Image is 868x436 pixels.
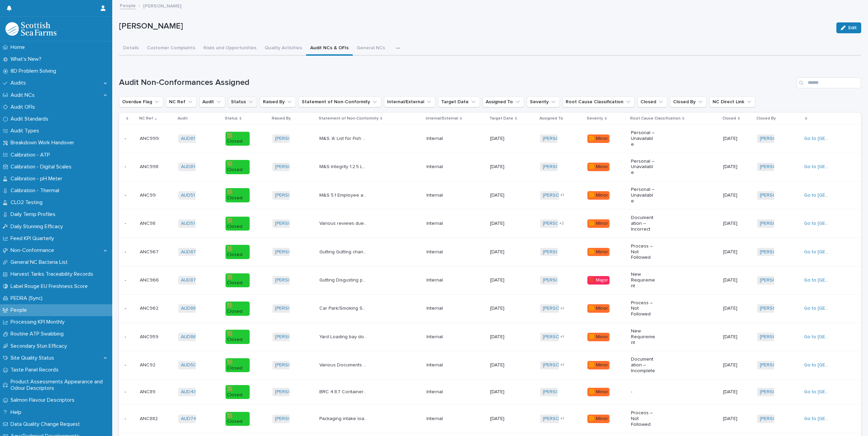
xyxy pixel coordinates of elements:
p: [DATE] [723,277,747,283]
p: PEDRA (Sync) [8,295,48,302]
tr: -- ANC967ANC967 AUD878 🟩 Closed[PERSON_NAME] Gutting Gutting changing room needs tidied. Pic19-20... [119,238,861,266]
a: Go to [GEOGRAPHIC_DATA] [804,363,865,367]
a: AUD43 [181,389,196,395]
span: + 2 [559,221,564,225]
p: Internal [427,334,451,340]
span: + 1 [560,363,564,367]
p: [DATE] [490,306,514,311]
p: ANC998 [140,163,160,170]
p: Calibration - Thermal [8,187,65,194]
button: General NCs [353,41,389,56]
div: 🟩 Closed [226,132,250,146]
button: Assigned To [483,96,524,107]
div: 🟩 Closed [226,245,250,259]
span: + 1 [560,335,564,339]
p: General NC Bacteria List [8,259,73,266]
p: - [124,388,128,395]
p: Yard Loading bay door and trailer doors open with no covering or flaps to prevent pest ingress. P... [319,333,369,340]
p: Target Date [489,115,513,122]
a: [PERSON_NAME] [543,362,580,368]
p: Internal [427,136,451,142]
a: [PERSON_NAME] [543,249,580,255]
p: [DATE] [723,193,747,198]
div: 🟥 Major [587,276,610,285]
p: ANC882 [140,415,159,422]
div: 🟧 Minor [587,134,610,143]
a: [PERSON_NAME] [543,277,580,283]
div: 🟩 Closed [226,273,250,288]
a: Go to [GEOGRAPHIC_DATA] [804,389,865,394]
tr: -- ANC998ANC998 AUD814 🟩 Closed[PERSON_NAME] M&S Integrity 1.2.5 Last Monthly staff meeting carri... [119,153,861,181]
p: What's New? [8,56,47,62]
p: Calibration - Digital Scales [8,164,77,170]
p: Process – Not Followed [631,300,655,317]
a: [PERSON_NAME] [275,193,312,198]
a: [PERSON_NAME] [760,277,797,283]
p: Help [8,409,27,416]
p: Various Documents requiring review: Joe: Internal basic awareness of fish welfare (QMS-1513) Harv... [319,361,369,368]
p: Internal [427,362,451,368]
p: ANC966 [140,276,160,283]
a: Go to [GEOGRAPHIC_DATA] [804,136,865,141]
p: Process – Not Followed [631,410,655,427]
button: Status [228,96,257,107]
p: [DATE] [490,277,514,283]
p: - [124,304,128,311]
p: 8D Problem Solving [8,68,62,74]
button: Audit [199,96,225,107]
p: M&S Integrity 1.2.5 Last Monthly staff meeting carried out in January. This has been the only mee... [319,163,369,170]
span: + 1 [560,417,564,421]
a: Go to [GEOGRAPHIC_DATA] [804,221,865,226]
a: [PERSON_NAME] [760,306,797,311]
div: 🟧 Minor [587,361,610,369]
p: [DATE] [723,334,747,340]
a: [PERSON_NAME] [275,334,312,340]
a: Go to [GEOGRAPHIC_DATA] [804,416,865,421]
a: AUD878 [181,249,199,255]
p: Calibration - pH Meter [8,176,68,182]
p: ANC99 [140,191,157,198]
a: Go to [GEOGRAPHIC_DATA] [804,278,865,283]
p: Internal [427,306,451,311]
p: Documentation – Incomplete [631,357,655,374]
p: Audit NCs [8,92,40,98]
div: 🟧 Minor [587,191,610,200]
a: [PERSON_NAME] [275,389,312,395]
p: [PERSON_NAME] [143,2,181,9]
tr: -- ANC966ANC966 AUD878 🟩 Closed[PERSON_NAME] Gutting Disgusting pair of (personal) boots in gutti... [119,266,861,294]
a: AUD814 [181,164,198,170]
p: Internal [427,416,451,422]
p: - [124,415,128,422]
p: [DATE] [723,164,747,170]
p: [DATE] [490,193,514,198]
button: Quality Activities [261,41,306,56]
button: Statement of Non-Conformity [299,96,381,107]
button: Target Date [438,96,480,107]
p: Personal – Unavailable [631,130,655,147]
p: Calibration - ATP [8,152,55,158]
a: [PERSON_NAME] [760,221,797,226]
div: 🟧 Minor [587,163,610,171]
p: Car Park/Smoking Shelter Bottle and cigarette ends littering smoking shelter/car park. Pic06 [319,304,369,311]
a: [PERSON_NAME] [760,416,797,422]
p: - [124,191,128,198]
p: Secondary Stun Efficacy [8,343,72,349]
p: Salmon Flavour Descriptors [8,397,80,403]
a: [PERSON_NAME] [760,362,797,368]
button: Raised By [260,96,296,107]
div: 🟧 Minor [587,415,610,423]
div: 🟩 Closed [226,217,250,231]
tr: -- ANC882ANC882 AUD741 🟩 Closed[PERSON_NAME] Packaging intake loading bay door and trailer door l... [119,405,861,433]
p: - [124,276,128,283]
p: ANC967 [140,248,160,255]
a: [PERSON_NAME] [760,389,797,395]
tr: -- ANC98ANC98 AUD51 🟩 Closed[PERSON_NAME] Various reviews due. [PERSON_NAME]: Entering Processing... [119,210,861,238]
p: Internal [427,277,451,283]
a: People [120,1,136,9]
a: Go to [GEOGRAPHIC_DATA] [804,193,865,198]
div: 🟧 Minor [587,304,610,313]
button: Closed [637,96,667,107]
p: - [124,163,128,170]
p: M&S ‘A’ List for Fish 9.0 No monthly KPI meetings have been carried out since November 2023. No 2... [319,134,369,142]
p: Gutting Disgusting pair of (personal) boots in gutting changing room. Pic18 [319,276,369,283]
